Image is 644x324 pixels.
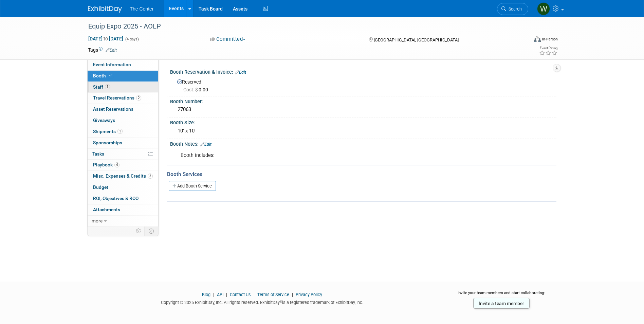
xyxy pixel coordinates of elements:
[170,96,556,105] div: Booth Number:
[175,104,551,115] div: 27063
[114,162,119,167] span: 4
[93,95,141,101] span: Travel Reservations
[447,290,556,300] div: Invite your team members and start collaborating:
[506,6,522,12] span: Search
[88,59,158,70] a: Event Information
[88,104,158,115] a: Asset Reservations
[296,292,322,297] a: Privacy Policy
[175,77,551,93] div: Reserved
[117,129,123,134] span: 1
[488,35,558,46] div: Event Format
[257,292,289,297] a: Terms of Service
[169,181,216,191] a: Add Booth Service
[230,292,251,297] a: Contact Us
[109,74,112,77] i: Booth reservation complete
[88,204,158,215] a: Attachments
[539,47,557,50] div: Event Rating
[88,6,122,13] img: ExhibitDay
[144,227,158,235] td: Toggle Event Tabs
[176,149,482,162] div: Booth Includes:
[103,36,109,41] span: to
[130,6,154,12] span: The Center
[252,292,256,297] span: |
[93,173,153,179] span: Misc. Expenses & Credits
[88,171,158,182] a: Misc. Expenses & Credits3
[93,207,120,212] span: Attachments
[211,292,216,297] span: |
[170,118,556,126] div: Booth Size:
[88,115,158,126] a: Giveaways
[88,216,158,227] a: more
[93,196,139,201] span: ROI, Objectives & ROO
[224,292,229,297] span: |
[93,140,122,145] span: Sponsorships
[93,129,123,134] span: Shipments
[86,20,518,33] div: Equip Expo 2025 - AOLP
[88,182,158,193] a: Budget
[542,37,558,42] div: In-Person
[88,138,158,148] a: Sponsorships
[93,73,114,78] span: Booth
[88,126,158,137] a: Shipments1
[290,292,295,297] span: |
[170,139,556,148] div: Booth Notes:
[92,151,104,157] span: Tasks
[105,84,110,89] span: 1
[93,84,110,90] span: Staff
[93,118,115,123] span: Giveaways
[88,298,437,306] div: Copyright © 2025 ExhibitDay, Inc. All rights reserved. ExhibitDay is a registered trademark of Ex...
[133,227,145,235] td: Personalize Event Tab Strip
[92,218,103,223] span: more
[136,95,141,101] span: 2
[125,37,139,41] span: (4 days)
[175,126,551,136] div: 10' x 10'
[88,93,158,104] a: Travel Reservations2
[106,48,117,53] a: Edit
[202,292,210,297] a: Blog
[88,149,158,160] a: Tasks
[497,3,528,15] a: Search
[473,298,530,309] a: Invite a team member
[534,36,541,42] img: Format-Inperson.png
[88,36,124,42] span: [DATE] [DATE]
[93,162,119,167] span: Playbook
[235,70,246,75] a: Edit
[93,62,131,67] span: Event Information
[183,87,211,92] span: 0.00
[148,174,153,179] span: 3
[183,87,199,92] span: Cost: $
[88,193,158,204] a: ROI, Objectives & ROO
[217,292,223,297] a: API
[88,47,117,53] td: Tags
[167,170,556,178] div: Booth Services
[88,71,158,82] a: Booth
[200,142,211,147] a: Edit
[88,160,158,170] a: Playbook4
[93,184,108,190] span: Budget
[170,67,556,76] div: Booth Reservation & Invoice:
[537,2,550,15] img: Whitney Mueller
[208,36,248,43] button: Committed
[93,106,133,112] span: Asset Reservations
[88,82,158,93] a: Staff1
[374,37,459,42] span: [GEOGRAPHIC_DATA], [GEOGRAPHIC_DATA]
[280,300,282,303] sup: ®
